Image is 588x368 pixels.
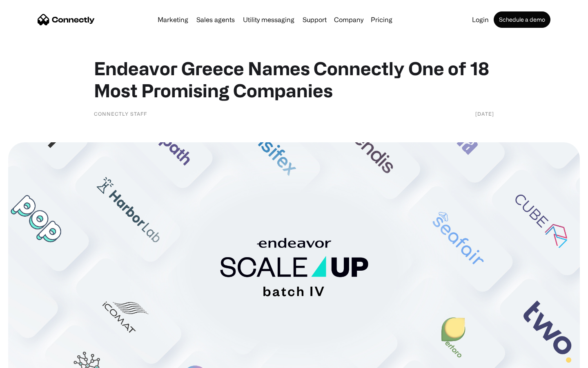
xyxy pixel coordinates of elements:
[469,16,492,23] a: Login
[494,11,550,28] a: Schedule a demo
[193,16,238,23] a: Sales agents
[94,110,147,118] div: Connectly Staff
[94,57,494,101] h1: Endeavor Greece Names Connectly One of 18 Most Promising Companies
[475,110,494,118] div: [DATE]
[16,354,49,365] ul: Language list
[332,14,366,25] div: Company
[367,16,396,23] a: Pricing
[240,16,298,23] a: Utility messaging
[334,14,363,25] div: Company
[8,354,49,365] aside: Language selected: English
[154,16,192,23] a: Marketing
[38,13,95,26] a: home
[299,16,330,23] a: Support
